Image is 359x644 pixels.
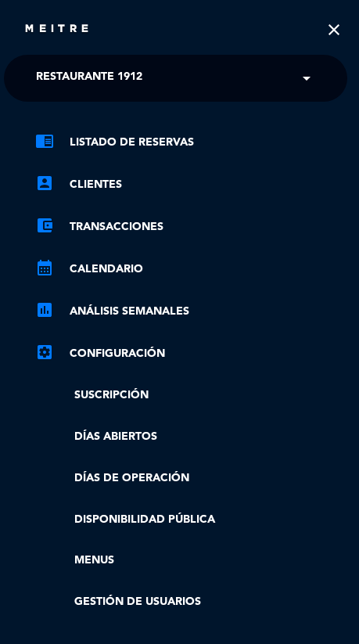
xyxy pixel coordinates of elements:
a: Días de Operación [35,470,347,487]
a: account_balance_walletTransacciones [35,218,347,236]
a: calendar_monthCalendario [35,260,347,279]
a: Configuración [35,344,347,363]
i: close [321,16,347,43]
a: account_boxClientes [35,175,347,194]
i: calendar_month [35,258,54,277]
i: assessment [35,300,54,319]
i: account_balance_wallet [35,216,54,235]
a: chrome_reader_modeListado de Reservas [35,133,347,152]
img: MEITRE [23,23,90,35]
a: Días abiertos [35,428,347,446]
a: Disponibilidad pública [35,511,347,529]
a: assessmentANÁLISIS SEMANALES [35,302,347,321]
a: Suscripción [35,387,347,405]
i: chrome_reader_mode [35,131,54,150]
a: Gestión de usuarios [35,593,347,611]
span: Restaurante 1912 [36,62,142,95]
i: account_box [35,174,54,192]
i: settings_applications [35,343,54,362]
a: Menus [35,552,347,570]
